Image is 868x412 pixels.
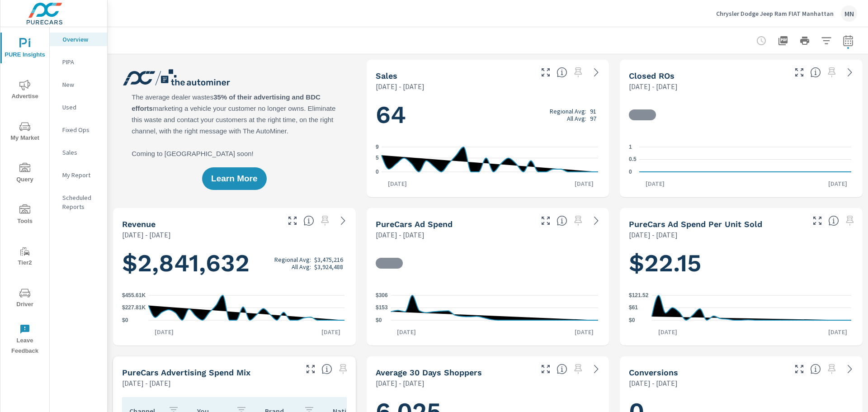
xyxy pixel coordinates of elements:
[3,288,47,310] span: Driver
[822,327,854,336] p: [DATE]
[292,263,311,270] p: All Avg:
[285,213,300,228] button: Make Fullscreen
[538,65,553,80] button: Make Fullscreen
[629,81,678,92] p: [DATE] - [DATE]
[50,55,107,69] div: PIPA
[303,215,314,226] span: Total sales revenue over the selected date range. [Source: This data is sourced from the dealer’s...
[62,103,100,112] p: Used
[376,219,453,229] h5: PureCars Ad Spend
[3,163,47,185] span: Query
[629,304,638,311] text: $61
[376,155,379,161] text: 5
[376,169,379,175] text: 0
[376,144,379,150] text: 9
[3,38,47,60] span: PURE Insights
[3,246,47,268] span: Tier2
[122,219,156,229] h5: Revenue
[568,327,600,336] p: [DATE]
[202,167,266,190] button: Learn More
[629,144,632,150] text: 1
[792,65,807,80] button: Make Fullscreen
[62,170,100,180] p: My Report
[590,108,596,115] p: 91
[62,80,100,89] p: New
[376,292,388,298] text: $306
[376,368,482,377] h5: Average 30 Days Shoppers
[376,317,382,323] text: $0
[716,9,834,18] p: Chrysler Dodge Jeep Ram FIAT Manhattan
[314,263,343,270] p: $3,924,488
[336,213,350,228] a: See more details in report
[796,32,814,50] button: Print Report
[62,57,100,66] p: PIPA
[571,213,585,228] span: Select a preset date range to save this widget
[629,169,632,175] text: 0
[629,219,762,229] h5: PureCars Ad Spend Per Unit Sold
[62,148,100,157] p: Sales
[843,362,857,376] a: See more details in report
[391,327,422,336] p: [DATE]
[376,99,600,130] h1: 64
[810,67,821,78] span: Number of Repair Orders Closed by the selected dealership group over the selected time range. [So...
[376,71,397,81] h5: Sales
[557,215,567,226] span: Total cost of media for all PureCars channels for the selected dealership group over the selected...
[567,115,586,122] p: All Avg:
[550,108,586,115] p: Regional Avg:
[817,32,835,50] button: Apply Filters
[629,368,678,377] h5: Conversions
[652,327,684,336] p: [DATE]
[122,229,171,240] p: [DATE] - [DATE]
[122,292,146,298] text: $455.61K
[568,179,600,188] p: [DATE]
[589,213,604,228] a: See more details in report
[376,305,388,311] text: $153
[825,65,839,80] span: Select a preset date range to save this widget
[843,65,857,80] a: See more details in report
[3,121,47,143] span: My Market
[557,364,567,374] span: A rolling 30 day total of daily Shoppers on the dealership website, averaged over the selected da...
[589,362,604,376] a: See more details in report
[774,32,792,50] button: "Export Report to PDF"
[321,364,332,374] span: This table looks at how you compare to the amount of budget you spend per channel as opposed to y...
[62,125,100,134] p: Fixed Ops
[839,32,857,50] button: Select Date Range
[318,213,332,228] span: Select a preset date range to save this widget
[629,292,649,298] text: $121.52
[50,191,107,213] div: Scheduled Reports
[122,378,171,388] p: [DATE] - [DATE]
[571,65,585,80] span: Select a preset date range to save this widget
[538,213,553,228] button: Make Fullscreen
[50,100,107,114] div: Used
[639,179,671,188] p: [DATE]
[792,362,807,376] button: Make Fullscreen
[810,213,825,228] button: Make Fullscreen
[148,327,180,336] p: [DATE]
[0,27,49,360] div: nav menu
[589,65,604,80] a: See more details in report
[629,317,635,323] text: $0
[841,5,857,22] div: MN
[211,175,257,183] span: Learn More
[122,368,250,377] h5: PureCars Advertising Spend Mix
[538,362,553,376] button: Make Fullscreen
[376,229,425,240] p: [DATE] - [DATE]
[822,179,854,188] p: [DATE]
[314,256,343,263] p: $3,475,216
[825,362,839,376] span: Select a preset date range to save this widget
[50,168,107,182] div: My Report
[122,248,347,279] h1: $2,841,632
[274,256,311,263] p: Regional Avg:
[376,81,425,92] p: [DATE] - [DATE]
[629,248,854,279] h1: $22.15
[122,305,146,311] text: $227.81K
[629,156,637,163] text: 0.5
[629,229,678,240] p: [DATE] - [DATE]
[3,204,47,227] span: Tools
[122,317,128,323] text: $0
[843,213,857,228] span: Select a preset date range to save this widget
[50,123,107,137] div: Fixed Ops
[376,378,425,388] p: [DATE] - [DATE]
[50,33,107,46] div: Overview
[50,78,107,91] div: New
[571,362,585,376] span: Select a preset date range to save this widget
